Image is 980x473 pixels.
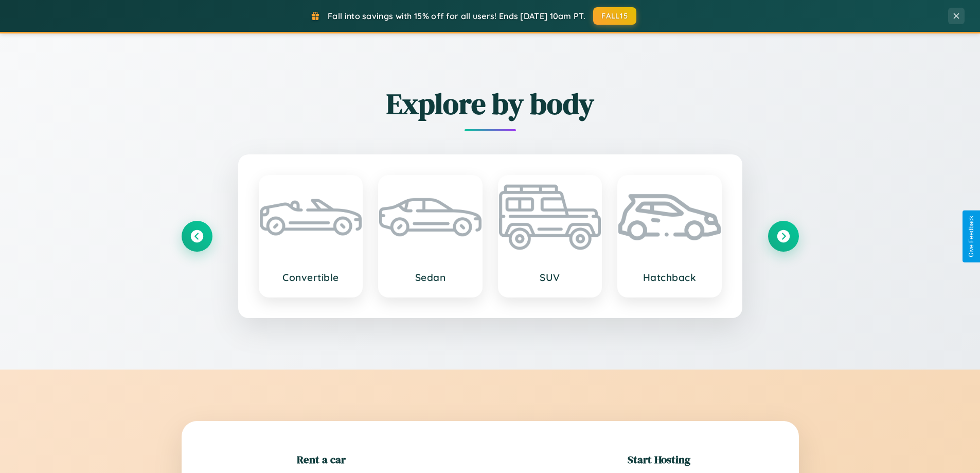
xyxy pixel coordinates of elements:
[509,271,591,284] h3: SUV
[328,11,585,21] span: Fall into savings with 15% off for all users! Ends [DATE] 10am PT.
[182,84,799,124] h2: Explore by body
[297,452,346,467] h2: Rent a car
[270,271,352,284] h3: Convertible
[629,271,710,284] h3: Hatchback
[628,452,690,467] h2: Start Hosting
[968,216,975,257] div: Give Feedback
[389,271,471,284] h3: Sedan
[593,7,636,25] button: FALL15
